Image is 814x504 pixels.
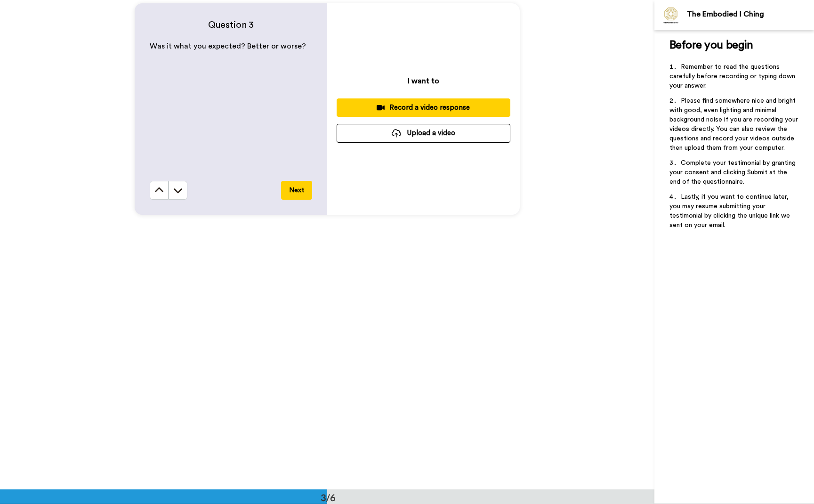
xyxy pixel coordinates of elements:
[660,4,682,26] img: Profile Image
[337,98,510,117] button: Record a video response
[669,194,792,228] span: Lastly, if you want to continue later, you may resume submitting your testimonial by clicking the...
[669,160,798,185] span: Complete your testimonial by granting your consent and clicking Submit at the end of the question...
[150,18,312,32] h4: Question 3
[337,124,510,142] button: Upload a video
[306,491,351,504] div: 3/6
[150,42,306,50] span: Was it what you expected? Better or worse?
[669,98,800,151] span: Please find somewhere nice and bright with good, even lighting and minimal background noise if yo...
[669,40,753,51] span: Before you begin
[687,10,814,19] div: The Embodied I Ching
[408,75,439,87] p: I want to
[344,103,503,113] div: Record a video response
[669,64,797,89] span: Remember to read the questions carefully before recording or typing down your answer.
[281,181,312,200] button: Next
